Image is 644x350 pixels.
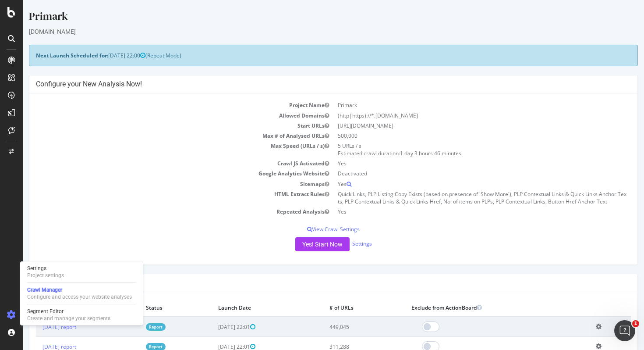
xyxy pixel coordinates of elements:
td: Max Speed (URLs / s) [13,141,311,158]
div: Primark [6,9,615,27]
td: Yes [311,179,608,189]
a: Settings [329,240,349,247]
td: HTML Extract Rules [13,189,311,207]
th: Launch Date [189,299,300,317]
td: Sitemaps [13,179,311,189]
a: [DATE] report [20,323,53,331]
td: Allowed Domains [13,111,311,121]
th: Exclude from ActionBoard [382,299,566,317]
div: [DOMAIN_NAME] [6,27,615,36]
button: Yes! Start Now [272,237,327,251]
span: 1 day 3 hours 46 minutes [377,150,439,157]
td: Quick Links, PLP Listing Copy Exists (based on presence of 'Show More'), PLP Contextual Links & Q... [311,189,608,207]
div: Crawl Manager [27,286,132,293]
td: Primark [311,100,608,110]
td: Repeated Analysis [13,207,311,217]
div: Settings [27,265,64,272]
td: 500,000 [311,131,608,141]
span: [DATE] 22:00 [85,52,123,59]
td: Crawl JS Activated [13,158,311,168]
td: Yes [311,207,608,217]
div: (Repeat Mode) [6,45,615,66]
a: Crawl ManagerConfigure and access your website analyses [24,286,139,301]
td: Deactivated [311,168,608,179]
a: Report [123,323,143,331]
a: Segment EditorCreate and manage your segments [24,307,139,323]
p: View Crawl Settings [13,225,608,233]
div: Segment Editor [27,308,110,315]
h4: Configure your New Analysis Now! [13,80,608,89]
span: [DATE] 22:01 [195,323,233,331]
th: # of URLs [300,299,382,317]
td: Start URLs [13,121,311,131]
td: [URL][DOMAIN_NAME] [311,121,608,131]
a: SettingsProject settings [24,264,139,280]
th: Status [117,299,189,317]
td: (http|https)://*.[DOMAIN_NAME] [311,111,608,121]
div: Create and manage your segments [27,315,110,322]
td: 5 URLs / s Estimated crawl duration: [311,141,608,158]
td: Max # of Analysed URLs [13,131,311,141]
div: Project settings [27,272,64,279]
td: Yes [311,158,608,168]
strong: Next Launch Scheduled for: [13,52,85,59]
td: Google Analytics Website [13,168,311,179]
h4: Last 10 Crawls [13,279,608,287]
iframe: Intercom live chat [614,320,635,341]
span: 1 [632,320,639,327]
td: 449,045 [300,317,382,337]
th: Analysis [13,299,117,317]
div: Configure and access your website analyses [27,293,132,300]
td: Project Name [13,100,311,110]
